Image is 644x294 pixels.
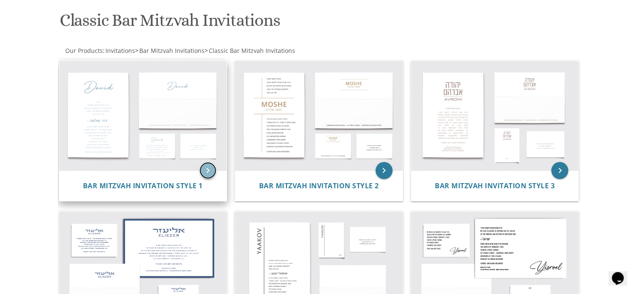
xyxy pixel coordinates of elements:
[58,47,322,55] div: :
[259,181,379,190] span: Bar Mitzvah Invitation Style 2
[138,47,205,55] a: Bar Mitzvah Invitations
[235,61,403,171] img: Bar Mitzvah Invitation Style 2
[105,47,135,55] span: Invitations
[59,61,227,171] img: Bar Mitzvah Invitation Style 1
[205,47,295,55] span: >
[64,47,103,55] a: Our Products
[259,182,379,190] a: Bar Mitzvah Invitation Style 2
[60,11,405,36] h1: Classic Bar Mitzvah Invitations
[83,181,203,190] span: Bar Mitzvah Invitation Style 1
[411,61,579,171] img: Bar Mitzvah Invitation Style 3
[435,182,555,190] a: Bar Mitzvah Invitation Style 3
[376,162,392,179] a: keyboard_arrow_right
[608,260,636,286] iframe: chat widget
[551,162,568,179] a: keyboard_arrow_right
[105,47,135,55] a: Invitations
[208,47,295,55] a: Classic Bar Mitzvah Invitations
[199,162,216,179] a: keyboard_arrow_right
[135,47,205,55] span: >
[139,47,205,55] span: Bar Mitzvah Invitations
[435,181,555,190] span: Bar Mitzvah Invitation Style 3
[83,182,203,190] a: Bar Mitzvah Invitation Style 1
[209,47,295,55] span: Classic Bar Mitzvah Invitations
